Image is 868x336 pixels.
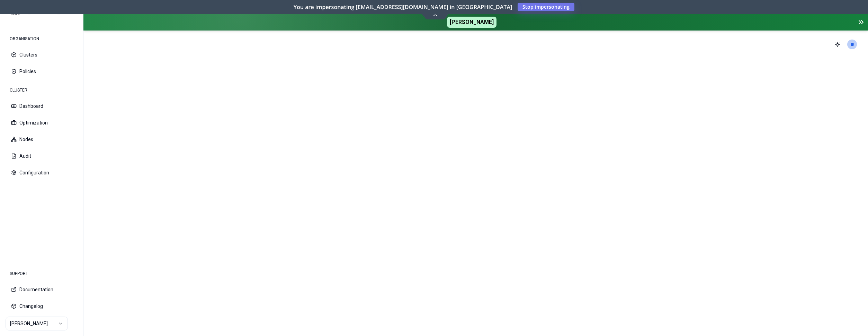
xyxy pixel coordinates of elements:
[6,83,78,97] div: CLUSTER
[6,32,78,46] div: ORGANISATION
[6,148,78,164] button: Audit
[6,282,78,297] button: Documentation
[6,267,78,281] div: SUPPORT
[6,64,78,79] button: Policies
[6,299,78,314] button: Changelog
[6,47,78,62] button: Clusters
[6,165,78,180] button: Configuration
[6,115,78,130] button: Optimization
[6,132,78,147] button: Nodes
[447,17,496,28] span: [PERSON_NAME]
[6,98,78,114] button: Dashboard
